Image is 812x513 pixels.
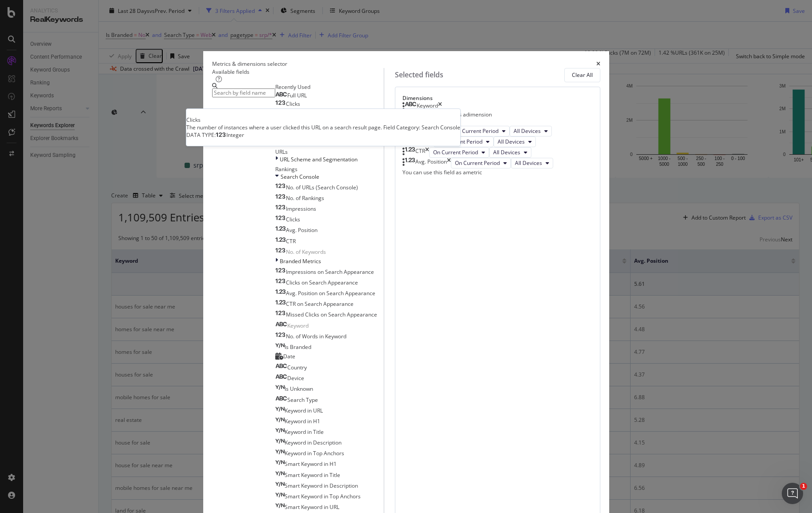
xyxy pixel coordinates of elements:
[286,289,375,297] span: Avg. Position on Search Appearance
[286,216,300,223] span: Clicks
[286,300,354,308] span: CTR on Search Appearance
[451,158,511,168] button: On Current Period
[447,158,451,168] div: times
[402,102,593,111] div: Keywordtimes
[286,194,324,202] span: No. of Rankings
[285,449,344,457] span: Keyword in Top Anchors
[285,385,313,393] span: Is Unknown
[286,268,374,276] span: Impressions on Search Appearance
[511,158,553,168] button: All Devices
[402,158,593,168] div: Avg. PositiontimesOn Current PeriodAll Devices
[402,147,593,158] div: CTRtimesOn Current PeriodAll Devices
[285,493,361,500] span: Smart Keyword in Top Anchors
[226,131,244,139] span: Integer
[287,396,318,404] span: Search Type
[454,127,498,135] span: On Current Period
[286,248,326,256] span: No. of Keywords
[285,343,311,351] span: Is Branded
[287,374,304,382] span: Device
[186,124,460,131] div: The number of instances where a user clicked this URL on a search result page. Field Category: Se...
[564,68,600,82] button: Clear All
[186,116,460,124] div: Clicks
[286,205,316,212] span: Impressions
[395,70,443,80] div: Selected fields
[286,237,296,245] span: CTR
[286,184,358,191] span: No. of URLs (Search Console)
[286,226,318,234] span: Avg. Position
[434,136,494,147] button: On Current Period
[287,364,307,371] span: Country
[515,159,542,167] span: All Devices
[212,88,275,97] input: Search by field name
[572,71,593,79] div: Clear All
[800,483,807,490] span: 1
[286,100,300,108] span: Clicks
[287,92,307,99] span: Full URL
[280,156,358,163] span: URL Scheme and Segmentation
[285,417,320,425] span: Keyword in H1
[286,311,377,318] span: Missed Clicks on Search Appearance
[455,159,500,167] span: On Current Period
[402,126,593,136] div: ImpressionstimesOn Current PeriodAll Devices
[782,483,803,504] iframe: Intercom live chat
[285,407,323,414] span: Keyword in URL
[283,353,295,360] span: Date
[275,165,384,173] div: Rankings
[402,94,593,102] div: Dimensions
[415,147,425,158] div: CTR
[433,148,478,156] span: On Current Period
[415,158,447,168] div: Avg. Position
[275,148,384,156] div: URLs
[285,482,358,489] span: Smart Keyword in Description
[402,168,593,176] div: You can use this field as a metric
[402,111,593,118] div: You can use this field as a dimension
[489,147,531,158] button: All Devices
[285,503,339,511] span: Smart Keyword in URL
[596,60,600,68] div: times
[498,138,525,145] span: All Devices
[280,257,321,265] span: Branded Metrics
[493,148,520,156] span: All Devices
[402,136,593,147] div: ClickstimesOn Current PeriodAll Devices
[285,460,337,468] span: Smart Keyword in H1
[212,68,384,76] div: Available fields
[212,60,287,68] div: Metrics & dimensions selector
[186,131,216,139] span: DATA TYPE:
[287,322,309,329] span: Keyword
[286,279,358,286] span: Clicks on Search Appearance
[514,127,541,135] span: All Devices
[281,173,319,180] span: Search Console
[402,118,593,126] div: Metrics
[286,333,346,340] span: No. of Words in Keyword
[417,102,438,111] div: Keyword
[285,471,340,479] span: Smart Keyword in Title
[429,147,489,158] button: On Current Period
[285,428,324,436] span: Keyword in Title
[494,136,536,147] button: All Devices
[510,126,552,136] button: All Devices
[285,439,342,446] span: Keyword in Description
[275,83,384,91] div: Recently Used
[438,102,442,111] div: times
[450,126,510,136] button: On Current Period
[425,147,429,158] div: times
